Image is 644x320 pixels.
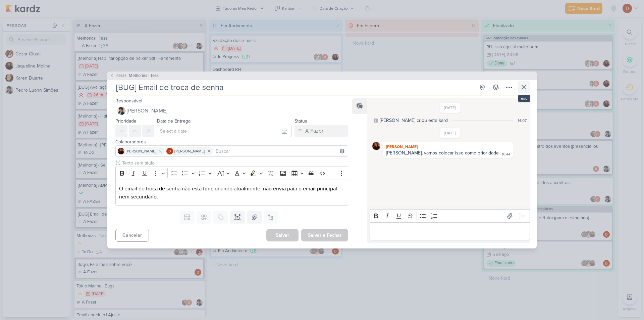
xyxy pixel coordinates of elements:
button: A Fazer [294,125,348,137]
div: [PERSON_NAME] criou este kard [380,117,448,124]
div: [PERSON_NAME] [384,143,512,150]
div: A Fazer [305,127,323,135]
div: Colaboradores [115,138,348,145]
img: Davi Elias Teixeira [166,148,173,154]
label: Prioridade [115,118,137,124]
button: [PERSON_NAME] [115,105,348,117]
label: Data de Entrega [157,118,191,124]
div: Editor toolbar [370,209,530,222]
img: Pedro Luahn Simões [117,107,125,115]
input: Texto sem título [121,159,348,167]
div: 10:44 [502,152,510,157]
img: Jaqueline Molina [372,142,380,150]
div: Editor editing area: main [115,180,348,206]
span: Melhorias | Tess [129,73,159,79]
div: Editor editing area: main [370,222,530,241]
button: PS685 Melhorias | Tess [110,73,159,79]
div: Editor toolbar [115,167,348,180]
label: Status [294,118,307,124]
button: Cancelar [115,229,149,242]
input: Select a date [157,125,292,137]
label: Responsável [115,98,142,104]
span: [PERSON_NAME] [174,148,205,154]
p: O email de troca de senha não está funcionando atualmente, não envia para o email principal nem s... [119,185,344,201]
img: Jaqueline Molina [118,148,124,154]
input: Buscar [214,147,346,155]
div: [PERSON_NAME], vamos colocar isso como prioridade [386,150,499,156]
span: [PERSON_NAME] [127,107,167,115]
input: Kard Sem Título [114,81,475,93]
span: [PERSON_NAME] [126,148,156,154]
span: PS685 [115,73,127,78]
div: 14:07 [518,118,527,124]
div: esc [518,95,530,102]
